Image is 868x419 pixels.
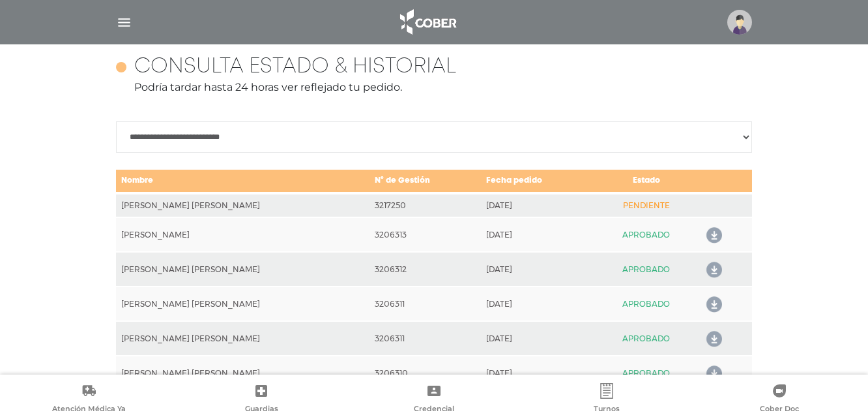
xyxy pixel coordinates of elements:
span: Atención Médica Ya [52,404,126,416]
td: 3206310 [369,356,481,390]
td: APROBADO [594,356,699,390]
a: Guardias [175,383,348,416]
a: Cober Doc [693,383,865,416]
td: 3206313 [369,217,481,252]
td: [PERSON_NAME] [116,217,369,252]
td: 3206312 [369,252,481,287]
td: Fecha pedido [481,169,594,193]
td: [PERSON_NAME] [PERSON_NAME] [116,356,369,390]
h4: Consulta estado & historial [134,55,456,80]
p: Podría tardar hasta 24 horas ver reflejado tu pedido. [116,80,752,95]
td: 3206311 [369,287,481,321]
td: [DATE] [481,287,594,321]
td: [DATE] [481,217,594,252]
td: APROBADO [594,252,699,287]
img: logo_cober_home-white.png [393,7,461,38]
td: N° de Gestión [369,169,481,193]
a: Turnos [520,383,693,416]
td: [DATE] [481,193,594,217]
td: 3217250 [369,193,481,217]
span: Guardias [245,404,278,416]
td: [PERSON_NAME] [PERSON_NAME] [116,193,369,217]
td: [DATE] [481,321,594,356]
span: Cober Doc [760,404,799,416]
img: profile-placeholder.svg [727,10,752,35]
td: APROBADO [594,217,699,252]
span: Turnos [594,404,620,416]
td: [PERSON_NAME] [PERSON_NAME] [116,252,369,287]
td: 3206311 [369,321,481,356]
td: [DATE] [481,356,594,390]
td: APROBADO [594,287,699,321]
td: Nombre [116,169,369,193]
td: APROBADO [594,321,699,356]
td: [DATE] [481,252,594,287]
span: Credencial [414,404,454,416]
td: PENDIENTE [594,193,699,217]
a: Credencial [348,383,521,416]
td: [PERSON_NAME] [PERSON_NAME] [116,287,369,321]
td: [PERSON_NAME] [PERSON_NAME] [116,321,369,356]
img: Cober_menu-lines-white.svg [116,14,132,31]
td: Estado [594,169,699,193]
a: Atención Médica Ya [3,383,175,416]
